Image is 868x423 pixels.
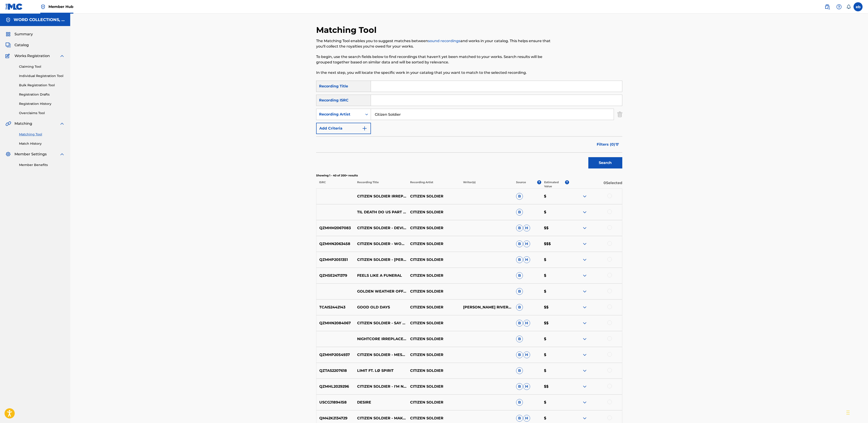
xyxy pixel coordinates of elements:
iframe: Resource Center [855,309,868,346]
img: expand [59,53,65,59]
p: CITIZEN SOLDIER [407,320,460,326]
span: B [516,367,523,374]
span: Catalog [14,42,29,48]
p: CITIZEN SOLDIER [407,209,460,215]
p: CITIZEN SOLDIER - DEVIL INSIDE [354,225,407,231]
p: FEELS LIKE A FUNERAL [354,273,407,278]
img: filter [615,143,619,146]
img: Top Rightsholder [40,4,46,10]
p: QZMHM2067083 [316,225,354,231]
p: In the next step, you will locate the specific work in your catalog that you want to match to the... [316,70,552,75]
p: CITIZEN SOLDIER - MAKE HATE TO ME [354,416,407,421]
p: QM42K2134729 [316,416,354,421]
p: QZTAS2207618 [316,368,354,373]
span: ? [565,180,569,184]
p: LIMIT FT. LØ SPIRIT [354,368,407,373]
p: The Matching Tool enables you to suggest matches between and works in your catalog. This helps en... [316,38,552,49]
p: Estimated Value [544,180,565,188]
span: B [516,288,523,295]
img: expand [582,416,587,421]
p: CITIZEN SOLDIER [407,241,460,247]
span: H [523,320,530,327]
p: $ [541,257,569,262]
a: CatalogCatalog [5,42,29,48]
span: Summary [14,31,33,37]
p: 0 Selected [569,180,622,188]
p: $ [541,400,569,405]
img: expand [582,368,587,373]
p: CITIZEN SOLDIER - I'M NOT OKAY [354,384,407,389]
p: $$ [541,384,569,389]
span: B [516,272,523,279]
button: Search [588,157,622,168]
p: CITIZEN SOLDIER - SAY GOODBYE [354,320,407,326]
a: Overclaims Tool [19,111,65,115]
img: MLC Logo [5,3,23,10]
div: Drag [847,406,849,419]
span: Member Hub [48,4,73,9]
p: $ [541,416,569,421]
img: help [836,4,842,10]
span: B [516,351,523,358]
p: Source [516,180,526,188]
button: Filters (0) [594,139,622,150]
p: QZMHN2063458 [316,241,354,247]
p: CITIZEN SOLDIER [407,273,460,278]
img: expand [582,320,587,326]
a: Matching Tool [19,132,65,137]
img: expand [582,194,587,199]
img: expand [582,352,587,358]
p: $$ [541,225,569,231]
p: ISRC [316,180,354,188]
a: Public Search [823,2,832,11]
p: $ [541,368,569,373]
img: expand [582,400,587,405]
p: To begin, use the search fields below to find recordings that haven't yet been matched to your wo... [316,54,552,65]
span: H [523,415,530,422]
img: Catalog [5,42,11,48]
a: Match History [19,141,65,146]
p: Recording Artist [407,180,460,188]
span: B [516,399,523,406]
span: Works Registration [14,53,50,59]
p: NIGHTCORE IRREPLACEABLE [354,336,407,342]
span: B [516,240,523,247]
img: Delete Criterion [617,109,622,120]
p: USCGJ1894158 [316,400,354,405]
p: CITIZEN SOLDIER [407,336,460,342]
span: B [516,256,523,263]
span: Filters ( 0 ) [597,142,615,147]
span: B [516,225,523,231]
span: Matching [14,121,32,126]
img: expand [582,273,587,278]
span: B [516,415,523,422]
img: expand [582,257,587,262]
p: CITIZEN SOLDIER [407,416,460,421]
span: ? [537,180,541,184]
span: B [516,209,523,216]
img: 9d2ae6d4665cec9f34b9.svg [362,126,367,131]
img: expand [59,151,65,157]
p: $ [541,336,569,342]
a: Registration Drafts [19,92,65,97]
a: SummarySummary [5,31,33,37]
div: Help [834,2,844,11]
span: B [516,383,523,390]
form: Search Form [316,81,622,171]
p: CITIZEN SOLDIER - WOULD ANYONE CARE [354,241,407,247]
p: DESIRE [354,400,407,405]
p: GOOD OLD DAYS [354,305,407,310]
iframe: Chat Widget [845,401,868,423]
a: Individual Registration Tool [19,74,65,78]
p: $$ [541,320,569,326]
p: CITIZEN SOLDIER [407,368,460,373]
p: CITIZEN SOLDIER IRREPLACEABLE OFFICIAL LYRIC VIDEO [354,194,407,199]
p: Showing 1 - 40 of 200+ results [316,173,622,178]
p: [PERSON_NAME] RIVEROJOSHUA [PERSON_NAME] [460,305,513,310]
p: Recording Title [354,180,407,188]
div: Notifications [846,5,851,9]
img: Works Registration [5,53,11,59]
img: expand [582,225,587,231]
p: Writer(s) [460,180,513,188]
img: Accounts [5,17,11,23]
